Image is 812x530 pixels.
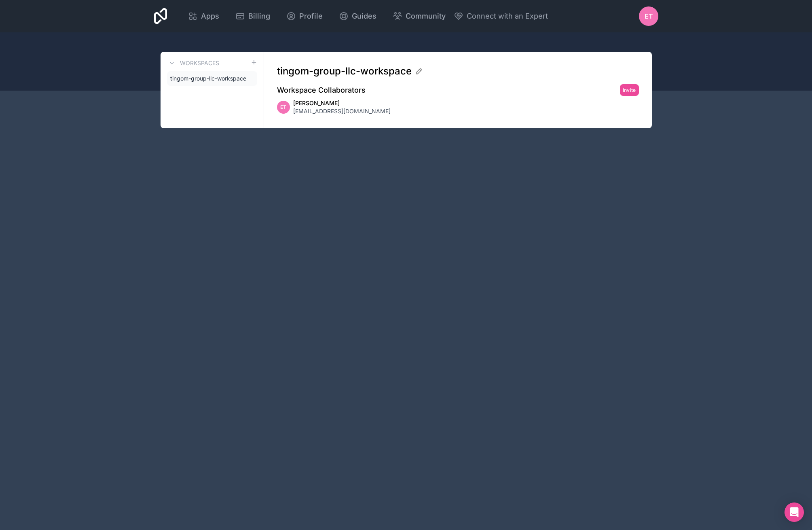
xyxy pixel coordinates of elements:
a: Apps [182,7,226,25]
span: Profile [299,11,323,22]
span: Guides [352,11,376,22]
a: Community [386,7,452,25]
span: ET [280,104,286,110]
div: Open Intercom Messenger [785,502,804,522]
button: Connect with an Expert [454,11,548,22]
span: tingom-group-llc-workspace [277,65,412,78]
a: tingom-group-llc-workspace [167,71,257,86]
span: [EMAIL_ADDRESS][DOMAIN_NAME] [293,107,391,115]
span: Connect with an Expert [467,11,548,22]
h3: Workspaces [180,59,219,67]
span: Community [406,11,446,22]
a: Billing [229,7,277,25]
button: Invite [620,84,639,96]
a: Workspaces [167,58,219,68]
span: Billing [248,11,270,22]
span: [PERSON_NAME] [293,99,391,107]
h2: Workspace Collaborators [277,85,366,96]
a: Profile [280,7,329,25]
span: ET [645,11,653,21]
span: Apps [201,11,219,22]
a: Guides [332,7,383,25]
span: tingom-group-llc-workspace [170,74,246,83]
